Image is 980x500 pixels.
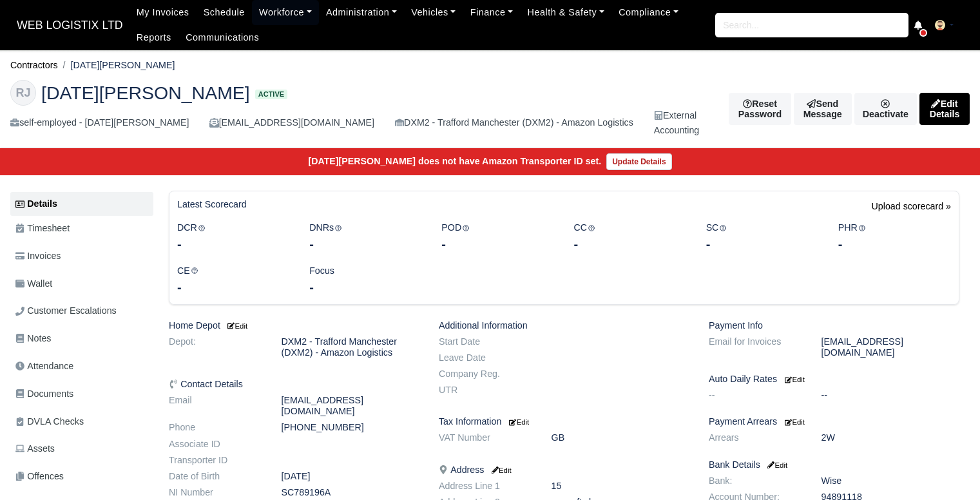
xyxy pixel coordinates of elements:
a: Edit [765,459,787,470]
h6: Address [439,465,689,476]
a: Reports [130,25,178,50]
div: Focus [300,264,432,296]
span: Documents [15,387,73,401]
div: POD [432,220,564,253]
h6: Payment Arrears [709,416,959,427]
div: RJ [10,80,36,106]
dt: Bank: [699,476,812,486]
small: Edit [785,376,805,383]
dd: GB [542,432,699,443]
span: Attendance [15,359,73,374]
a: Details [10,192,153,216]
button: Reset Password [729,93,791,125]
div: DNRs [300,220,432,253]
div: - [838,235,951,253]
dd: DXM2 - Trafford Manchester (DXM2) - Amazon Logistics [272,336,429,358]
dd: -- [812,390,969,401]
dd: [EMAIL_ADDRESS][DOMAIN_NAME] [812,336,969,358]
h6: Tax Information [439,416,689,427]
div: CE [168,264,300,296]
span: Active [255,90,287,99]
a: Documents [10,381,153,407]
span: Customer Escalations [15,303,117,318]
a: Edit Details [919,93,970,125]
div: self-employed - [DATE][PERSON_NAME] [10,115,189,130]
div: [EMAIL_ADDRESS][DOMAIN_NAME] [209,115,374,130]
span: Timesheet [15,221,70,236]
dd: [DATE] [272,471,429,482]
span: WEB LOGISTIX LTD [10,12,130,38]
h6: Latest Scorecard [177,199,247,210]
dd: [EMAIL_ADDRESS][DOMAIN_NAME] [272,395,429,417]
small: Edit [489,466,511,474]
dt: Depot: [159,336,272,358]
dt: Address Line 1 [429,481,542,492]
a: Timesheet [10,216,153,241]
a: DVLA Checks [10,409,153,434]
a: Edit [782,416,805,427]
span: Wallet [15,276,52,291]
div: External Accounting [654,108,699,138]
a: Edit [226,320,247,331]
a: Assets [10,436,153,461]
dt: -- [699,390,812,401]
div: CC [564,220,696,253]
dd: Wise [812,476,969,486]
dt: NI Number [159,487,272,498]
h6: Auto Daily Rates [709,374,959,385]
dt: Transporter ID [159,455,272,466]
a: Wallet [10,271,153,296]
div: PHR [829,220,961,253]
dt: Associate ID [159,439,272,450]
dt: Phone [159,422,272,433]
a: Edit [506,416,529,427]
div: DXM2 - Trafford Manchester (DXM2) - Amazon Logistics [395,115,633,130]
div: - [441,235,554,253]
a: Communications [178,25,267,50]
dd: [PHONE_NUMBER] [272,422,429,433]
small: Edit [226,322,247,330]
span: DVLA Checks [15,414,84,429]
dt: VAT Number [429,432,542,443]
span: Invoices [15,249,61,264]
a: Edit [782,374,805,384]
dt: UTR [429,385,542,396]
small: Edit [785,418,805,426]
span: [DATE][PERSON_NAME] [41,84,250,102]
small: Edit [509,418,529,426]
dt: Company Reg. [429,369,542,380]
a: Customer Escalations [10,298,153,323]
div: - [309,278,422,296]
dt: Date of Birth [159,471,272,482]
div: - [573,235,686,253]
dt: Arrears [699,432,812,443]
span: Offences [15,469,64,484]
div: - [177,278,290,296]
div: - [177,235,290,253]
a: Upload scorecard » [872,199,951,220]
span: Assets [15,441,55,456]
a: Invoices [10,244,153,269]
a: Deactivate [854,93,917,125]
a: WEB LOGISTIX LTD [10,13,130,38]
span: Notes [15,331,51,346]
h6: Additional Information [439,320,689,331]
h6: Bank Details [709,459,959,470]
dd: 15 [542,481,699,492]
div: Raja Mudassar Javed [1,70,979,149]
a: Attendance [10,354,153,379]
div: - [706,235,819,253]
h6: Payment Info [709,320,959,331]
div: DCR [168,220,300,253]
dt: Start Date [429,336,542,347]
dd: SC789196A [272,487,429,498]
input: Search... [715,13,908,37]
a: Notes [10,326,153,351]
div: SC [697,220,829,253]
a: Offences [10,464,153,489]
a: Send Message [794,93,852,125]
h6: Home Depot [169,320,419,331]
h6: Contact Details [169,379,419,390]
a: Edit [489,465,511,475]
